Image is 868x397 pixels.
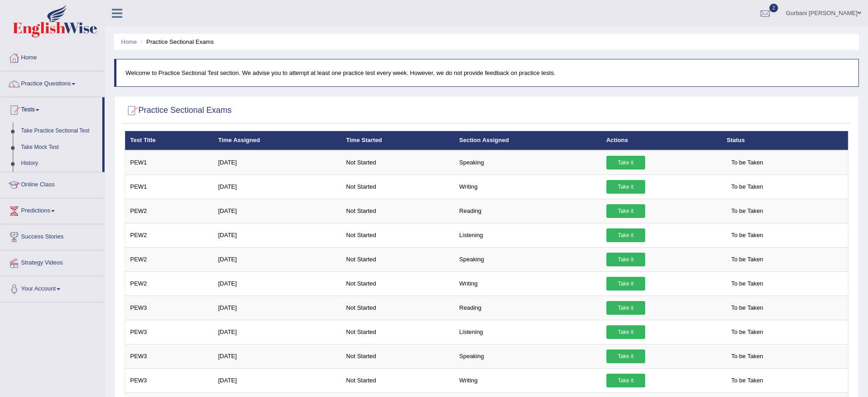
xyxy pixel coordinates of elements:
[0,45,105,68] a: Home
[0,224,105,247] a: Success Stories
[769,4,779,12] span: 2
[454,368,601,392] td: Writing
[606,374,645,387] a: Take it
[606,349,645,363] a: Take it
[454,271,601,296] td: Writing
[213,368,341,392] td: [DATE]
[213,344,341,368] td: [DATE]
[726,374,768,387] span: To be Taken
[125,296,213,320] td: PEW3
[213,131,341,150] th: Time Assigned
[726,228,768,242] span: To be Taken
[0,71,105,94] a: Practice Questions
[454,175,601,199] td: Writing
[17,139,102,156] a: Take Mock Test
[341,296,454,320] td: Not Started
[121,38,137,45] a: Home
[341,223,454,247] td: Not Started
[454,320,601,344] td: Listening
[606,301,645,315] a: Take it
[125,131,213,150] th: Test Title
[126,69,849,77] p: Welcome to Practice Sectional Test section. We advise you to attempt at least one practice test e...
[341,247,454,271] td: Not Started
[726,253,768,266] span: To be Taken
[0,97,102,120] a: Tests
[0,172,105,195] a: Online Class
[726,325,768,339] span: To be Taken
[726,301,768,315] span: To be Taken
[341,131,454,150] th: Time Started
[0,198,105,221] a: Predictions
[213,175,341,199] td: [DATE]
[726,349,768,363] span: To be Taken
[0,276,105,299] a: Your Account
[125,150,213,175] td: PEW1
[213,150,341,175] td: [DATE]
[341,320,454,344] td: Not Started
[341,344,454,368] td: Not Started
[454,223,601,247] td: Listening
[341,368,454,392] td: Not Started
[454,247,601,271] td: Speaking
[606,156,645,169] a: Take it
[454,344,601,368] td: Speaking
[125,247,213,271] td: PEW2
[213,271,341,296] td: [DATE]
[125,368,213,392] td: PEW3
[454,296,601,320] td: Reading
[606,180,645,194] a: Take it
[726,156,768,169] span: To be Taken
[125,223,213,247] td: PEW2
[606,228,645,242] a: Take it
[125,199,213,223] td: PEW2
[726,277,768,291] span: To be Taken
[125,344,213,368] td: PEW3
[213,247,341,271] td: [DATE]
[601,131,722,150] th: Actions
[125,271,213,296] td: PEW2
[213,199,341,223] td: [DATE]
[138,37,214,46] li: Practice Sectional Exams
[125,104,231,117] h2: Practice Sectional Exams
[454,150,601,175] td: Speaking
[726,204,768,218] span: To be Taken
[606,277,645,291] a: Take it
[341,199,454,223] td: Not Started
[213,296,341,320] td: [DATE]
[125,175,213,199] td: PEW1
[341,150,454,175] td: Not Started
[17,123,102,139] a: Take Practice Sectional Test
[0,250,105,273] a: Strategy Videos
[454,131,601,150] th: Section Assigned
[125,320,213,344] td: PEW3
[606,253,645,266] a: Take it
[341,271,454,296] td: Not Started
[213,320,341,344] td: [DATE]
[606,325,645,339] a: Take it
[341,175,454,199] td: Not Started
[213,223,341,247] td: [DATE]
[606,204,645,218] a: Take it
[454,199,601,223] td: Reading
[726,180,768,194] span: To be Taken
[17,155,102,172] a: History
[721,131,848,150] th: Status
